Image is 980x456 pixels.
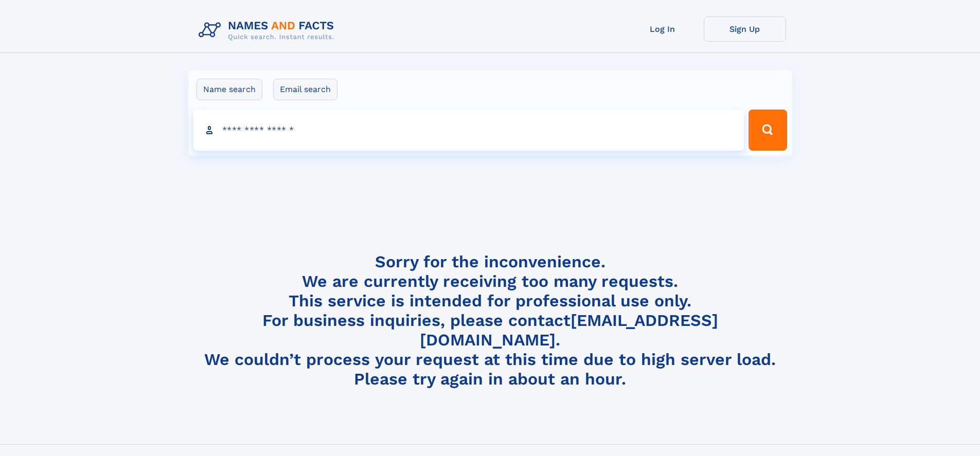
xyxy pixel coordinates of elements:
[194,16,343,44] img: Logo Names and Facts
[273,79,337,100] label: Email search
[194,252,786,389] h4: Sorry for the inconvenience. We are currently receiving too many requests. This service is intend...
[704,16,786,42] a: Sign Up
[193,110,744,151] input: search input
[420,311,718,350] a: [EMAIL_ADDRESS][DOMAIN_NAME]
[749,110,787,151] button: Search Button
[621,16,704,42] a: Log In
[197,79,262,100] label: Name search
